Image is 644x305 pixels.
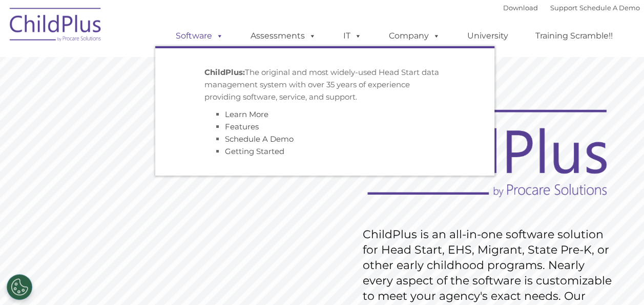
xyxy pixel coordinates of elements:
a: University [457,26,518,46]
a: Getting Started [225,146,284,156]
button: Cookies Settings [7,274,32,300]
a: Software [165,26,234,46]
a: Assessments [240,26,326,46]
a: Schedule A Demo [579,4,640,12]
a: IT [333,26,372,46]
a: Training Scramble!! [525,26,623,46]
a: Features [225,122,259,131]
p: The original and most widely-used Head Start data management system with over 35 years of experie... [204,66,445,103]
img: ChildPlus by Procare Solutions [5,1,107,52]
a: Company [379,26,450,46]
a: Support [550,4,577,12]
strong: ChildPlus: [204,67,245,77]
font: | [503,4,640,12]
a: Download [503,4,538,12]
a: Schedule A Demo [225,134,294,144]
a: Learn More [225,109,268,119]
